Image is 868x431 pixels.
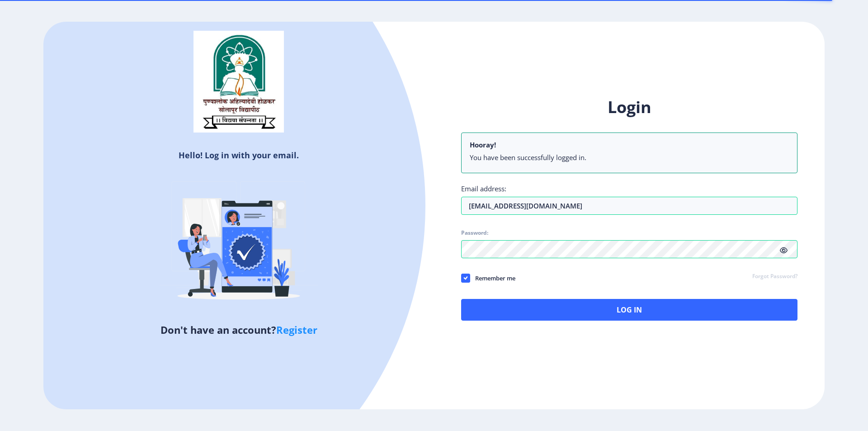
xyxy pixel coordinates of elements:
a: Register [276,323,317,336]
button: Log In [461,299,797,321]
img: Verified-rafiki.svg [160,164,318,322]
h5: Don't have an account? [50,322,427,337]
li: You have been successfully logged in. [470,153,789,162]
label: Password: [461,229,488,237]
a: Forgot Password? [752,273,797,281]
span: Remember me [470,273,515,284]
h1: Login [461,96,797,118]
input: Email address [461,197,797,215]
label: Email address: [461,184,506,193]
b: Hooray! [470,140,496,149]
img: sulogo.png [193,31,284,133]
